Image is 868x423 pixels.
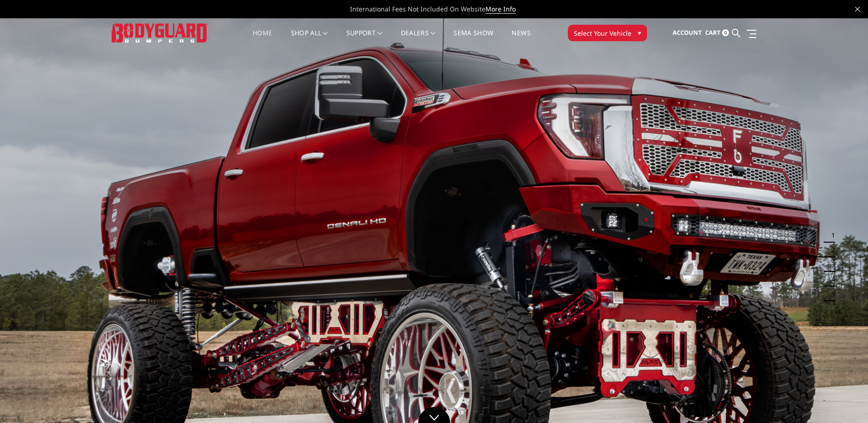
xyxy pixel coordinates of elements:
[638,28,641,38] span: ▾
[826,272,835,287] button: 4 of 5
[512,30,530,48] a: News
[705,28,721,37] span: Cart
[401,30,436,48] a: Dealers
[453,30,493,48] a: SEMA Show
[826,243,835,257] button: 2 of 5
[112,23,208,42] img: BODYGUARD BUMPERS
[568,25,647,41] button: Select Your Vehicle
[673,21,702,45] a: Account
[291,30,328,48] a: shop all
[822,379,868,423] iframe: Chat Widget
[673,28,702,37] span: Account
[485,5,516,14] a: More Info
[705,21,729,45] a: Cart 0
[418,407,450,423] a: Click to Down
[253,30,272,48] a: Home
[826,257,835,272] button: 3 of 5
[574,28,631,38] span: Select Your Vehicle
[722,29,729,36] span: 0
[826,228,835,243] button: 1 of 5
[826,287,835,301] button: 5 of 5
[346,30,383,48] a: Support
